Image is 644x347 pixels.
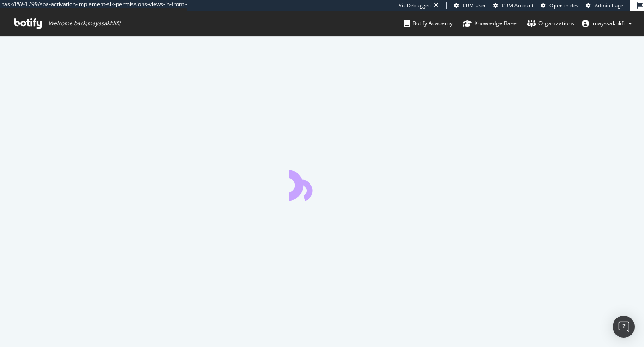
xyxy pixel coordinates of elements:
[527,19,574,28] div: Organizations
[463,11,517,36] a: Knowledge Base
[574,16,639,31] button: mayssakhlifi
[541,2,579,9] a: Open in dev
[613,316,635,338] div: Open Intercom Messenger
[404,19,453,28] div: Botify Academy
[502,2,534,9] span: CRM Account
[48,20,120,27] span: Welcome back, mayssakhlifi !
[593,19,625,27] span: mayssakhlifi
[493,2,534,9] a: CRM Account
[549,2,579,9] span: Open in dev
[586,2,623,9] a: Admin Page
[454,2,486,9] a: CRM User
[527,11,574,36] a: Organizations
[404,11,453,36] a: Botify Academy
[463,19,517,28] div: Knowledge Base
[595,2,623,9] span: Admin Page
[463,2,486,9] span: CRM User
[399,2,432,9] div: Viz Debugger:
